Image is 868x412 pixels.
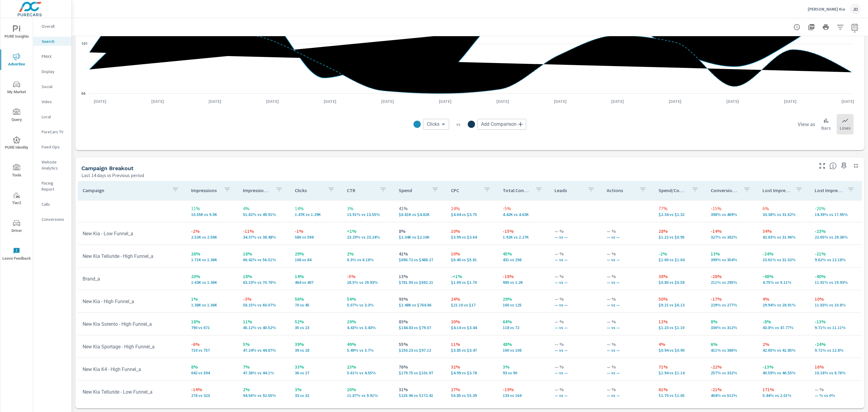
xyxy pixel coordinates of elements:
[78,339,186,354] td: New Kia Sportage - High Funnel_a
[808,6,845,12] p: [PERSON_NAME] Kia
[191,212,233,217] p: 10,550 vs 9,500
[451,250,493,257] p: 10%
[191,257,233,262] p: 1,713 vs 1,359
[555,303,597,307] p: — vs —
[42,216,67,222] p: Conversions
[763,205,805,212] p: 6%
[78,271,186,287] td: Brand_a
[451,235,493,239] p: $3.99 vs $3.64
[451,280,493,285] p: $1.69 vs $1.70
[33,157,71,173] div: Website Analytics
[347,280,389,285] p: 28.5% vs 29.93%
[2,136,31,151] span: PURE Identity
[33,82,71,91] div: Social
[763,257,805,262] p: 23.61% vs 31.02%
[481,121,517,127] span: Add Comparison
[555,280,597,285] p: — vs —
[815,212,857,217] p: 14.39% vs 17.95%
[763,187,790,193] p: Lost Impression Share Rank
[711,250,753,257] p: 13%
[295,318,337,325] p: 52%
[503,212,545,217] p: 4,416 vs 4,634
[262,98,283,104] p: [DATE]
[42,129,67,135] p: PureCars TV
[659,363,701,370] p: 71%
[243,280,285,285] p: 83.23% vs 70.76%
[243,187,271,193] p: Impression Share
[347,370,389,375] p: 5.61% vs 4.55%
[503,341,545,348] p: 48%
[191,280,233,285] p: 1,628 vs 1,360
[81,165,134,171] h5: Campaign Breakout
[763,303,805,307] p: 29.94% vs 28.91%
[815,303,857,307] p: 11.83% vs 10.8%
[711,187,738,193] p: Conversion Rate
[492,98,513,104] p: [DATE]
[659,235,701,239] p: $1.22 vs $0.95
[607,235,649,239] p: — vs —
[191,273,233,280] p: 20%
[2,25,31,40] span: PURE Insights
[243,348,285,353] p: 47.24% vs 44.87%
[555,295,597,303] p: — %
[817,161,827,171] button: Make Fullscreen
[347,212,389,217] p: 13.91% vs 13.55%
[191,348,233,353] p: 710 vs 757
[711,205,753,212] p: -15%
[711,318,753,325] p: 8%
[435,98,456,104] p: [DATE]
[763,273,805,280] p: -48%
[711,363,753,370] p: -22%
[347,187,375,193] p: CTR
[503,325,545,330] p: 118 vs 72
[295,235,337,239] p: 586 vs 594
[503,187,530,193] p: Total Conversions
[503,273,545,280] p: -18%
[191,227,233,235] p: -2%
[607,250,649,257] p: — %
[191,250,233,257] p: 26%
[347,295,389,303] p: 54%
[399,205,441,212] p: 41%
[711,227,753,235] p: -14%
[399,295,441,303] p: 93%
[78,384,186,400] td: New Kia Telluride - Low Funnel_a
[243,257,285,262] p: 66.42% vs 56.51%
[295,325,337,330] p: 35 vs 23
[81,42,88,46] text: 101
[347,250,389,257] p: 2%
[815,187,842,193] p: Lost Impression Share Budget
[659,303,701,307] p: $9.21 vs $6.13
[78,226,186,241] td: New Kia - Low Funnel_a
[820,21,832,33] button: Print Report
[659,325,701,330] p: $1.23 vs $1.10
[763,325,805,330] p: 43.8% vs 47.77%
[2,247,31,262] span: Leave Feedback
[399,235,441,239] p: $2,337.66 vs $2,159.46
[399,227,441,235] p: 8%
[763,295,805,303] p: 4%
[607,273,649,280] p: — %
[295,295,337,303] p: 56%
[607,98,628,104] p: [DATE]
[191,325,233,330] p: 790 vs 671
[451,295,493,303] p: 24%
[191,205,233,212] p: 11%
[295,341,337,348] p: 39%
[821,124,831,132] p: Bars
[659,187,686,193] p: Spend/Conversion
[243,273,285,280] p: 18%
[815,348,857,353] p: 9.71% vs 12.8%
[659,280,701,285] p: $0.80 vs $0.58
[503,250,545,257] p: 45%
[319,98,341,104] p: [DATE]
[850,4,861,14] div: JD
[347,303,389,307] p: 5.07% vs 3.3%
[711,235,753,239] p: 327% vs 382%
[33,97,71,106] div: Video
[347,363,389,370] p: 23%
[423,119,449,130] div: Clicks
[347,348,389,353] p: 5.49% vs 3.7%
[295,257,337,262] p: 108 vs 84
[243,227,285,235] p: -11%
